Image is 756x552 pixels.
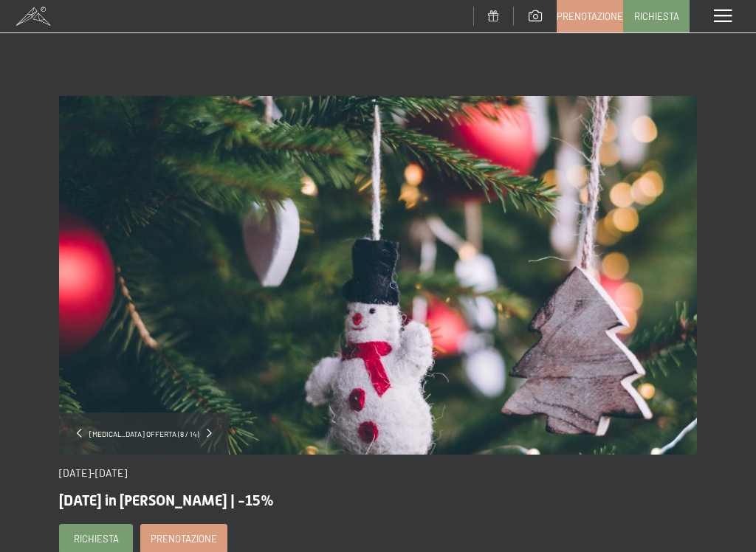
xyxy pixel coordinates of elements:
[59,96,697,455] img: Natale in montagna | -15%
[151,532,217,545] span: Prenotazione
[634,10,679,23] span: Richiesta
[82,429,207,439] span: [MEDICAL_DATA] offerta (8 / 14)
[624,1,689,32] a: Richiesta
[59,466,127,479] span: [DATE]-[DATE]
[557,10,623,23] span: Prenotazione
[557,1,622,32] a: Prenotazione
[59,491,274,509] span: [DATE] in [PERSON_NAME] | -15%
[74,532,119,545] span: Richiesta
